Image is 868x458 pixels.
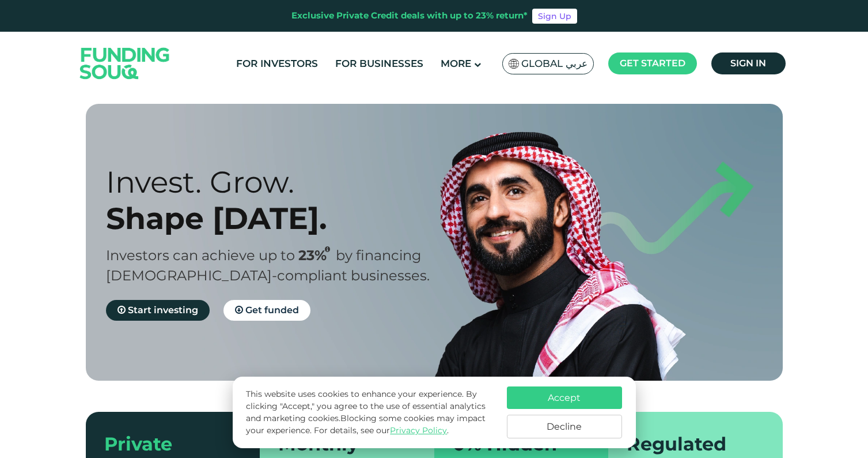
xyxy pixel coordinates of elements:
[332,54,426,73] a: For Businesses
[314,425,449,436] span: For details, see our .
[223,300,310,321] a: Get funded
[711,52,786,74] a: Sign in
[416,376,425,385] button: navigation
[507,415,622,438] button: Decline
[425,376,434,385] button: navigation
[298,247,336,264] span: 23%
[507,386,622,409] button: Accept
[106,247,295,264] span: Investors can achieve up to
[128,305,198,316] span: Start investing
[434,376,444,385] button: navigation
[390,425,447,436] a: Privacy Policy
[69,34,181,92] img: Logo
[106,164,454,200] div: Invest. Grow.
[233,54,321,73] a: For Investors
[532,9,577,24] a: Sign Up
[291,9,528,22] div: Exclusive Private Credit deals with up to 23% return*
[521,57,587,70] span: Global عربي
[325,246,330,253] i: 23% IRR (expected) ~ 15% Net yield (expected)
[620,58,685,69] span: Get started
[106,200,454,236] div: Shape [DATE].
[106,300,210,321] a: Start investing
[730,58,766,69] span: Sign in
[509,59,519,69] img: SA Flag
[441,58,471,69] span: More
[246,413,486,436] span: Blocking some cookies may impact your experience.
[246,388,495,437] p: This website uses cookies to enhance your experience. By clicking "Accept," you agree to the use ...
[245,305,299,316] span: Get funded
[444,376,453,385] button: navigation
